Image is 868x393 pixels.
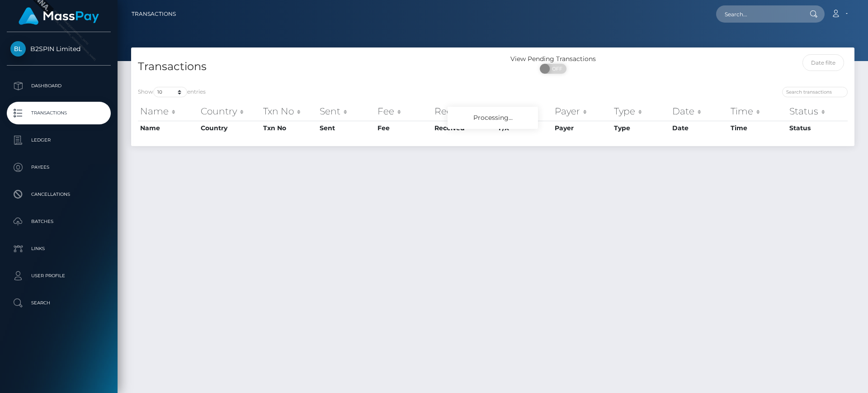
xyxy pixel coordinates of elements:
p: Transactions [10,106,107,120]
a: Transactions [7,102,111,124]
th: Payer [552,102,612,120]
th: Sent [317,102,375,120]
th: Txn No [261,121,317,135]
th: Status [787,102,848,120]
th: Name [138,121,198,135]
th: Time [728,102,787,120]
th: Txn No [261,102,317,120]
p: Ledger [10,133,107,147]
span: B2SPIN Limited [7,45,111,53]
a: Transactions [132,5,176,24]
img: B2SPIN Limited [10,41,26,57]
th: Country [198,121,261,135]
a: Batches [7,210,111,233]
th: F/X [496,102,552,120]
a: Links [7,237,111,260]
th: Fee [375,121,432,135]
th: Received [432,102,496,120]
th: Name [138,102,198,120]
input: Date filter [802,54,844,71]
th: Received [432,121,496,135]
select: Showentries [153,87,187,97]
th: Type [612,102,670,120]
p: Search [10,296,107,310]
input: Search transactions [782,87,848,97]
th: Type [612,121,670,135]
a: User Profile [7,265,111,287]
th: Time [728,121,787,135]
a: Ledger [7,129,111,152]
img: MassPay Logo [19,7,99,25]
p: User Profile [10,269,107,283]
a: Search [7,292,111,314]
th: Payer [552,121,612,135]
th: Fee [375,102,432,120]
h4: Transactions [138,59,486,75]
th: Status [787,121,848,135]
th: Country [198,102,261,120]
a: Payees [7,156,111,179]
div: View Pending Transactions [493,54,613,64]
a: Cancellations [7,183,111,206]
label: Show entries [138,87,206,97]
div: Processing... [448,107,538,129]
span: OFF [545,64,567,74]
th: Date [670,102,728,120]
p: Links [10,242,107,256]
a: Dashboard [7,75,111,97]
p: Cancellations [10,188,107,201]
input: Search... [716,5,801,23]
p: Dashboard [10,79,107,93]
p: Batches [10,215,107,228]
th: Date [670,121,728,135]
th: Sent [317,121,375,135]
p: Payees [10,161,107,174]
